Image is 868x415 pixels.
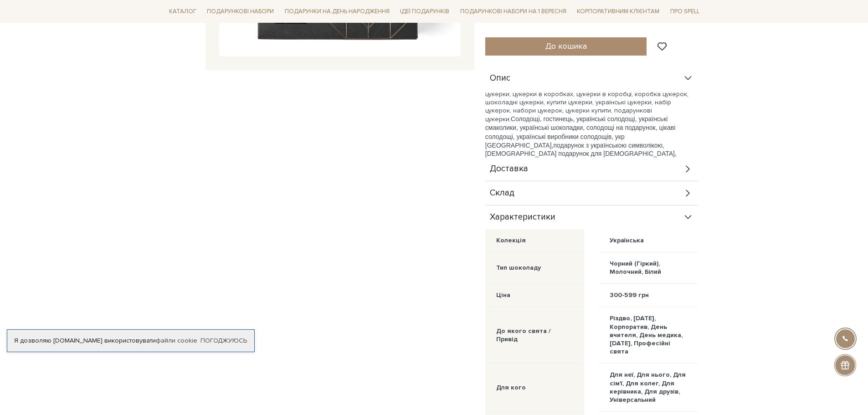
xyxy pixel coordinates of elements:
span: Доставка [490,165,528,173]
div: До якого свята / Привід [496,327,573,343]
div: Тип шоколаду [496,264,541,272]
a: Корпоративним клієнтам [573,4,663,19]
div: Чорний (Гіркий), Молочний, Білий [610,260,687,276]
div: Для кого [496,384,526,392]
a: Подарункові набори [203,5,277,19]
div: Українська [610,236,644,245]
a: Подарунки на День народження [281,5,393,19]
div: Ціна [496,291,510,299]
p: цукерки, цукерки в коробках, цукерки в коробці, коробка цукерок, шоколадні цукерки, купити цукерк... [485,90,698,167]
a: Подарункові набори на 1 Вересня [457,4,570,19]
div: Різдво, [DATE], Корпоратив, День вчителя, День медика, [DATE], Професійні свята [610,314,687,356]
span: Характеристики [490,213,555,221]
a: Ідеї подарунків [396,5,453,19]
span: Солодощі, гостинець, українські солодощі, українські смаколики, українські шоколадки, солодощі на... [485,115,676,149]
div: 300-599 грн [610,291,649,299]
a: файли cookie [156,337,197,344]
span: подарунок з українською символікою, [DEMOGRAPHIC_DATA] подарунок для [DEMOGRAPHIC_DATA], подаруно... [485,142,677,165]
div: Колекція [496,236,526,245]
span: Склад [490,189,514,197]
a: Погоджуюсь [200,337,247,345]
span: Опис [490,74,510,82]
div: Я дозволяю [DOMAIN_NAME] використовувати [7,337,254,345]
button: До кошика [485,37,647,56]
a: Каталог [165,5,200,19]
div: Для неї, Для нього, Для сім'ї, Для колег, Для керівника, Для друзів, Універсальний [610,371,687,404]
a: Про Spell [667,5,703,19]
span: До кошика [545,41,587,51]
